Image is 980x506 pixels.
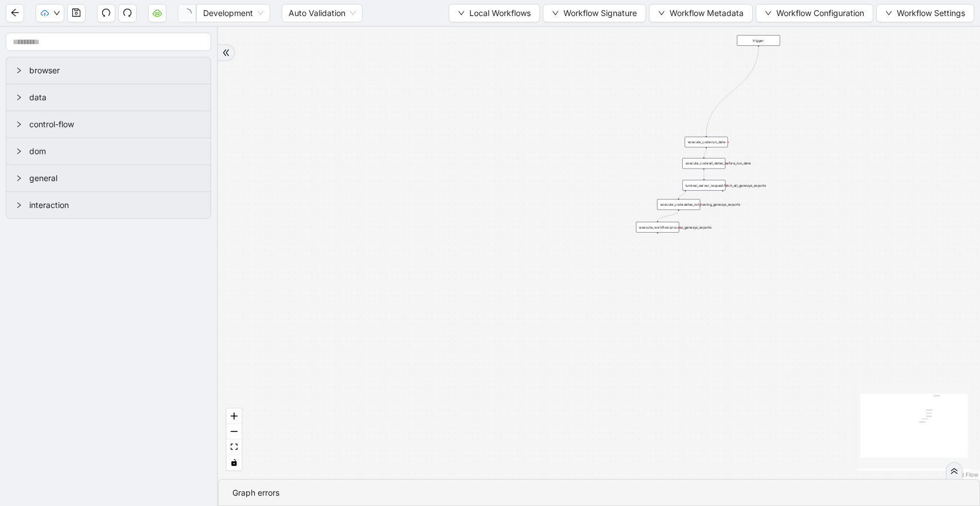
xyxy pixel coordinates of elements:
[6,192,211,218] div: interaction
[6,84,211,111] div: data
[563,7,637,19] span: Workflow Signature
[706,47,759,136] g: Edge from trigger to execute_code:run_date
[15,67,22,74] span: right
[29,64,201,77] span: browser
[682,158,725,169] div: execute_code:all_dates_before_run_date
[679,192,686,198] g: Edge from luminai_server_request:fetch_all_genesys_exports to execute_code:dates_not_having_genes...
[10,8,20,17] span: arrow-left
[756,4,873,22] button: downWorkflow Configuration
[685,137,728,148] div: execute_code:run_date
[704,148,706,157] g: Edge from execute_code:run_date to execute_code:all_dates_before_run_date
[153,8,162,17] span: cloud-server
[682,180,725,191] div: luminai_server_request:fetch_all_genesys_exports
[29,199,201,211] span: interaction
[289,5,356,22] span: Auto Validation
[682,180,725,191] div: luminai_server_request:fetch_all_genesys_exportsplus-circle
[203,5,263,22] span: Development
[15,94,22,101] span: right
[97,4,115,22] button: undo
[182,7,192,18] span: loading
[227,409,242,424] button: zoom in
[636,222,679,232] div: execute_workflow:process_genesys_exports
[29,118,201,131] span: control-flow
[636,222,679,232] div: execute_workflow:process_genesys_exportsplus-circle
[719,195,726,202] span: plus-circle
[232,487,966,499] div: Graph errors
[29,91,201,104] span: data
[6,138,211,164] div: dom
[670,7,744,19] span: Workflow Metadata
[6,111,211,138] div: control-flow
[543,4,646,22] button: downWorkflow Signature
[654,237,662,244] span: plus-circle
[885,10,892,17] span: down
[552,10,559,17] span: down
[657,199,700,210] div: execute_code:dates_not_having_genesys_exports
[148,4,166,22] button: cloud-server
[458,10,465,17] span: down
[123,8,132,17] span: redo
[658,211,679,221] g: Edge from execute_code:dates_not_having_genesys_exports to execute_workflow:process_genesys_exports
[948,471,978,478] a: React Flow attribution
[15,121,22,128] span: right
[765,10,772,17] span: down
[6,165,211,191] div: general
[6,57,211,84] div: browser
[227,424,242,440] button: zoom out
[776,7,864,19] span: Workflow Configuration
[227,455,242,470] button: toggle interactivity
[15,202,22,209] span: right
[227,440,242,455] button: fit view
[118,4,137,22] button: redo
[469,7,531,19] span: Local Workflows
[15,175,22,182] span: right
[72,8,81,17] span: save
[6,4,24,22] button: arrow-left
[67,4,85,22] button: save
[102,8,111,17] span: undo
[737,35,780,46] div: trigger
[53,10,60,17] span: down
[36,4,64,22] button: cloud-uploaddown
[222,49,230,57] span: double-right
[649,4,753,22] button: downWorkflow Metadata
[29,145,201,158] span: dom
[41,9,49,17] span: cloud-upload
[897,7,965,19] span: Workflow Settings
[658,10,665,17] span: down
[449,4,540,22] button: downLocal Workflows
[950,467,958,475] span: double-right
[876,4,974,22] button: downWorkflow Settings
[29,172,201,185] span: general
[15,148,22,155] span: right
